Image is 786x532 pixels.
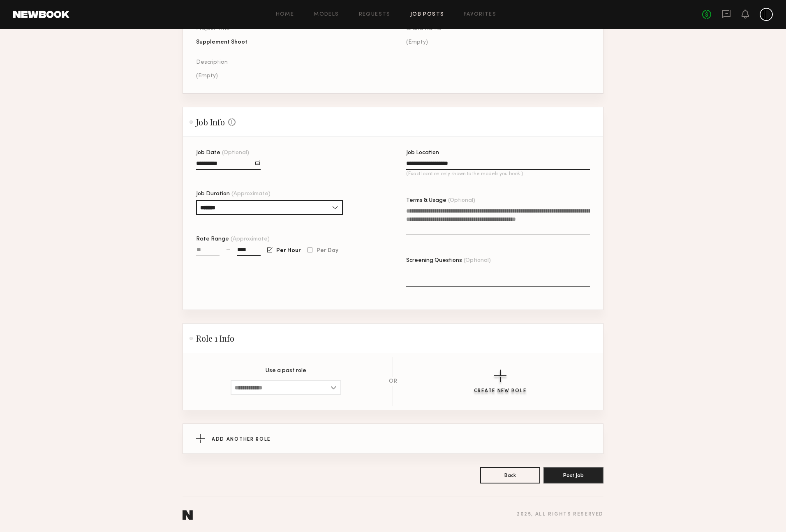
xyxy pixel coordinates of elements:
div: OR [389,379,397,384]
p: Use a past role [266,368,306,374]
h2: Job Info [190,117,236,127]
div: 2025 , all rights reserved [517,512,603,517]
a: Job Posts [410,12,444,17]
span: Add Another Role [212,437,270,442]
span: (Approximate) [231,191,270,197]
div: Rate Range [196,236,380,242]
a: Favorites [464,12,496,17]
a: Models [314,12,339,17]
div: Description [196,60,380,65]
input: Job Location(Exact location only shown to the models you book.) [406,160,590,170]
p: (Exact location only shown to the models you book.) [406,171,590,176]
span: (Optional) [222,150,249,156]
div: Brand Name [406,26,590,32]
div: Terms & Usage [406,198,590,204]
span: (Optional) [448,198,475,204]
div: Screening Questions [406,258,590,264]
button: Create New Role [474,370,527,394]
button: Post Job [543,467,603,483]
div: Job Date [196,150,261,156]
button: Back [480,467,540,483]
span: (Optional) [464,258,491,264]
div: Job Duration [196,191,343,197]
div: Project Title [196,26,380,32]
span: Per Hour [276,248,301,253]
button: Add Another Role [183,424,603,453]
a: Requests [359,12,391,17]
div: (Empty) [406,38,590,46]
div: (Empty) [196,72,380,80]
span: (Approximate) [231,236,270,242]
div: — [226,247,231,252]
div: Supplement Shoot [196,38,380,46]
div: Job Location [406,150,590,156]
textarea: Terms & Usage(Optional) [406,207,590,235]
a: Home [276,12,294,17]
h2: Role 1 Info [190,333,234,343]
textarea: Screening Questions(Optional) [406,267,590,287]
div: Create New Role [474,389,527,394]
span: Per Day [317,248,338,253]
